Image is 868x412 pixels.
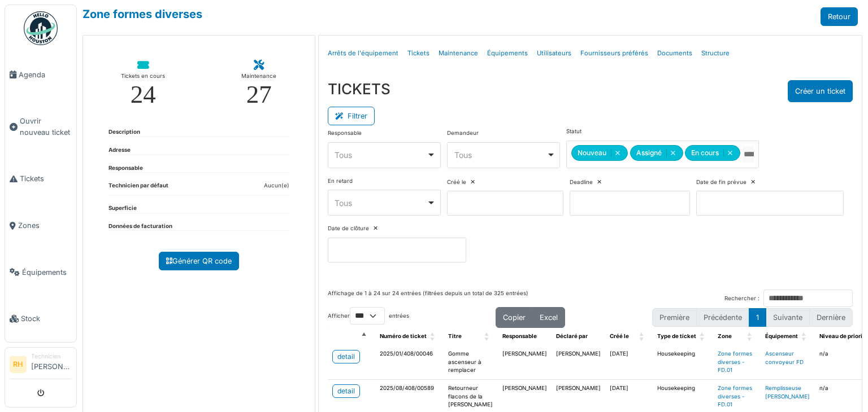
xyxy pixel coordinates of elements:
span: Zone: Activate to sort [747,328,754,345]
div: detail [337,352,355,362]
button: Remove item: 'assigned' [666,149,679,157]
a: Tickets [403,40,434,67]
dt: Technicien par défaut [108,182,168,195]
td: 2025/01/408/00046 [375,345,444,380]
a: Utilisateurs [532,40,576,67]
a: Documents [653,40,697,67]
span: Copier [503,313,526,322]
a: Générer QR code [159,252,239,270]
button: Remove item: 'new' [611,149,624,157]
a: Ascenseur convoyeur FD [765,350,804,365]
span: Tickets [20,173,72,184]
a: RH Technicien[PERSON_NAME] [10,352,72,379]
div: Assigné [630,145,683,161]
span: Agenda [19,69,72,80]
a: Tickets [5,156,76,203]
span: Responsable [502,333,537,339]
span: Type de ticket: Activate to sort [700,328,706,345]
h3: TICKETS [328,80,390,98]
span: Titre [448,333,462,339]
div: 24 [131,82,156,107]
a: Structure [697,40,734,67]
div: Technicien [31,352,72,361]
button: Excel [532,307,565,328]
span: Titre: Activate to sort [484,328,491,345]
button: 1 [749,308,766,327]
a: Retour [821,7,858,26]
div: Maintenance [241,71,276,82]
label: Rechercher : [724,295,759,303]
label: Deadline [570,178,593,187]
a: Fournisseurs préférés [576,40,653,67]
label: En retard [328,177,353,186]
li: RH [10,356,27,373]
a: Zones [5,202,76,249]
a: Remplisseuse [PERSON_NAME] [765,385,810,400]
a: Tickets en cours 24 [112,51,174,116]
a: Agenda [5,51,76,98]
span: Équipement: Activate to sort [801,328,808,345]
dt: Description [108,128,140,137]
dt: Responsable [108,164,143,173]
div: Affichage de 1 à 24 sur 24 entrées (filtrées depuis un total de 325 entrées) [328,290,528,307]
dt: Superficie [108,204,137,213]
a: Équipements [5,249,76,296]
span: Créé le: Activate to sort [639,328,646,345]
img: Badge_color-CXgf-gQk.svg [24,11,58,45]
label: Responsable [328,129,362,138]
span: Créé le [610,333,629,339]
a: Zone formes diverses - FD.01 [718,385,752,407]
div: Tickets en cours [121,71,165,82]
dt: Adresse [108,146,131,155]
button: Copier [496,307,533,328]
span: Ouvrir nouveau ticket [20,116,72,137]
span: Stock [21,313,72,324]
td: [DATE] [605,345,653,380]
span: Zone [718,333,732,339]
select: Afficherentrées [350,307,385,325]
label: Demandeur [447,129,479,138]
div: Tous [454,149,546,161]
a: Équipements [483,40,532,67]
span: Niveau de priorité [819,333,868,339]
span: Type de ticket [657,333,696,339]
label: Date de clôture [328,225,369,233]
a: Maintenance [434,40,483,67]
div: Tous [335,197,427,209]
nav: pagination [652,308,853,327]
td: Housekeeping [653,345,713,380]
span: Équipements [22,267,72,278]
span: Zones [18,220,72,231]
div: detail [337,386,355,396]
label: Statut [566,128,581,136]
span: Numéro de ticket [380,333,427,339]
button: Filtrer [328,107,375,125]
span: Numéro de ticket: Activate to sort [430,328,437,345]
li: [PERSON_NAME] [31,352,72,376]
input: Tous [743,146,754,163]
a: detail [332,384,360,398]
button: Créer un ticket [788,80,853,102]
label: Afficher entrées [328,307,409,325]
div: 27 [246,82,272,107]
span: Équipement [765,333,798,339]
td: [PERSON_NAME] [498,345,552,380]
span: Déclaré par [556,333,588,339]
a: Zone formes diverses [83,7,202,21]
div: En cours [685,145,740,161]
button: Remove item: 'ongoing' [723,149,736,157]
div: Nouveau [571,145,628,161]
a: Stock [5,296,76,343]
label: Créé le [447,178,466,187]
a: detail [332,350,360,363]
td: [PERSON_NAME] [552,345,605,380]
label: Date de fin prévue [696,178,747,187]
dd: Aucun(e) [264,182,289,190]
span: Excel [540,313,558,322]
div: Tous [335,149,427,161]
a: Maintenance 27 [232,51,286,116]
td: Gomme ascenseur à remplacer [444,345,498,380]
dt: Données de facturation [108,222,172,231]
a: Ouvrir nouveau ticket [5,98,76,156]
a: Zone formes diverses - FD.01 [718,350,752,373]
